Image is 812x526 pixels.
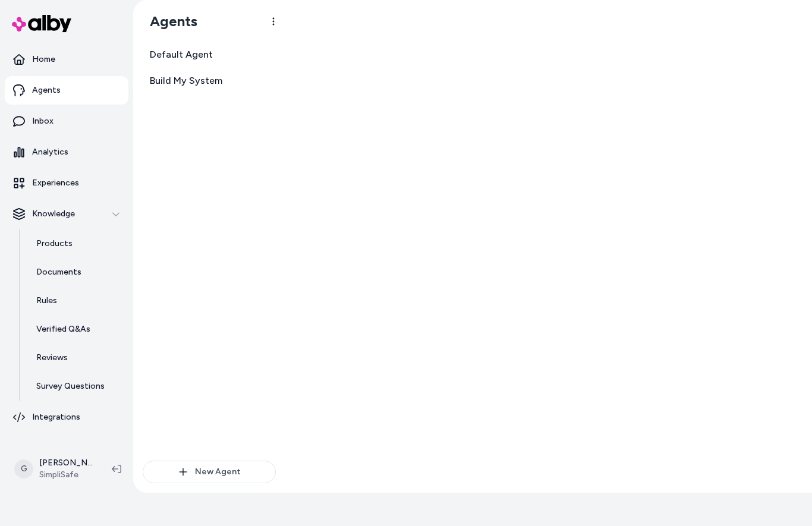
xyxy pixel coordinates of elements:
a: Verified Q&As [24,315,128,344]
p: Home [32,53,55,65]
p: Analytics [32,146,68,158]
a: Survey Questions [24,372,128,401]
p: Experiences [32,177,79,189]
a: Agents [5,76,128,105]
span: Default Agent [150,48,213,62]
a: Reviews [24,344,128,372]
p: Reviews [36,352,68,364]
a: Inbox [5,107,128,136]
img: alby Logo [12,15,71,32]
p: Agents [32,84,61,96]
a: Home [5,45,128,74]
p: Products [36,238,73,250]
span: Build My System [150,74,222,88]
a: Integrations [5,403,128,431]
p: Documents [36,266,81,278]
p: Integrations [32,411,80,423]
span: SimpliSafe [39,469,93,481]
p: Rules [36,295,57,307]
a: Default Agent [143,43,276,67]
p: [PERSON_NAME] [39,457,93,469]
a: Rules [24,286,128,315]
button: Knowledge [5,200,128,228]
h1: Agents [140,12,197,30]
a: Products [24,229,128,258]
p: Inbox [32,115,53,127]
p: Verified Q&As [36,323,90,335]
a: Build My System [143,69,276,93]
p: Survey Questions [36,380,105,392]
button: New Agent [143,461,276,483]
a: Analytics [5,138,128,166]
p: Knowledge [32,208,75,220]
span: G [14,459,33,478]
button: G[PERSON_NAME]SimpliSafe [7,450,102,488]
a: Experiences [5,169,128,197]
a: Documents [24,258,128,286]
